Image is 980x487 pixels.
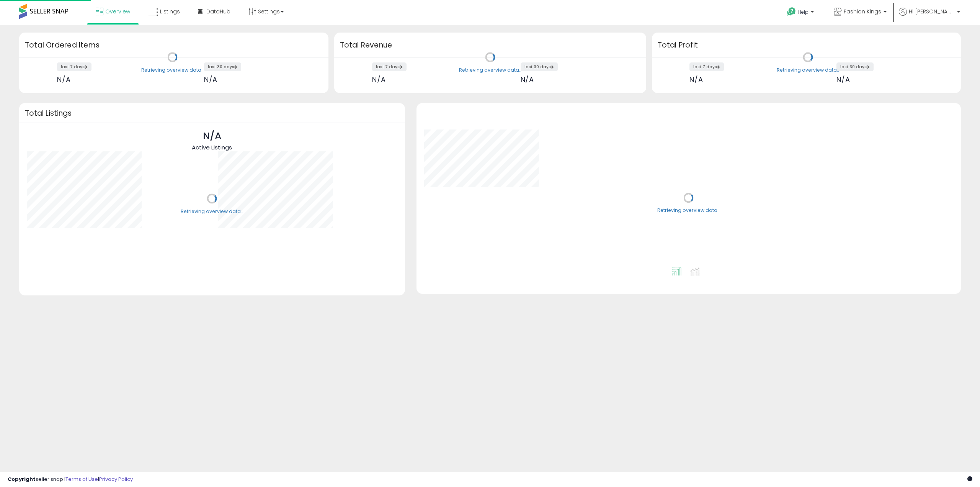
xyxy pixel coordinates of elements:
[787,7,796,16] i: Get Help
[160,8,180,15] span: Listings
[141,67,204,74] div: Retrieving overview data..
[909,8,955,15] span: Hi [PERSON_NAME]
[844,8,881,15] span: Fashion Kings
[781,1,822,25] a: Help
[181,208,243,215] div: Retrieving overview data..
[206,8,230,15] span: DataHub
[105,8,130,15] span: Overview
[777,67,839,74] div: Retrieving overview data..
[459,67,521,74] div: Retrieving overview data..
[899,8,960,25] a: Hi [PERSON_NAME]
[657,207,720,214] div: Retrieving overview data..
[798,9,808,15] span: Help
